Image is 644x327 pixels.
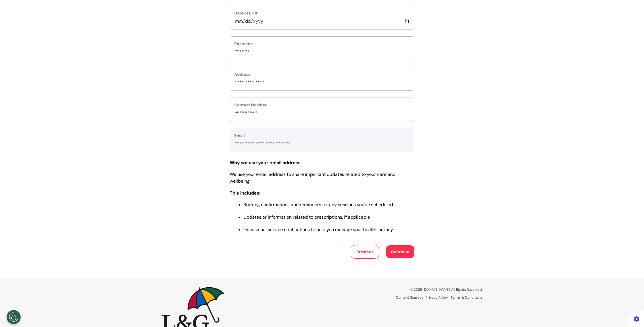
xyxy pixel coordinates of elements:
p: We use your email address to share important updates related to your care and wellbeing [230,171,414,185]
label: Address [234,71,410,77]
li: Updates or information related to prescriptions, if applicable [243,214,414,221]
button: Previous [351,245,379,259]
label: Postcode [234,41,410,47]
li: Occasional service notifications to help you manage your health journey [243,226,414,233]
a: Content Sources [396,295,424,301]
li: Booking confirmations and reminders for any sessions you've scheduled [243,201,414,208]
label: Contact Number [234,102,410,108]
a: Terms & Conditions [451,295,482,300]
p: © 2025 [DOMAIN_NAME]. All Rights Reserved. [326,287,482,292]
h3: Why we use your email address [230,160,414,165]
label: Email [234,133,410,139]
h3: This includes: [230,190,414,196]
label: Date of Birth [234,10,410,16]
button: Continue [386,245,414,258]
a: Privacy Policy [426,295,449,301]
button: Open Preferences [7,310,21,324]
